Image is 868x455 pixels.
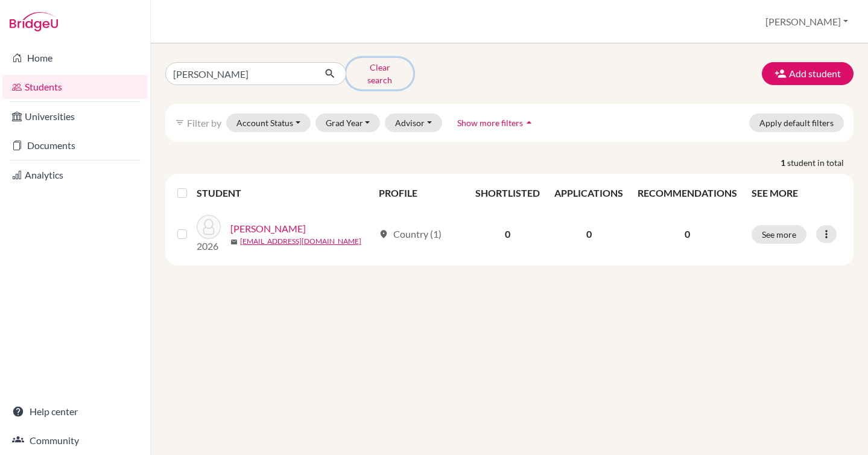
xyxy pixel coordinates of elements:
[226,113,311,132] button: Account Status
[468,179,547,208] th: SHORTLISTED
[2,428,148,453] a: Community
[187,117,221,129] span: Filter by
[762,62,854,85] button: Add student
[2,399,148,424] a: Help center
[781,156,787,169] strong: 1
[165,62,315,85] input: Find student by name...
[2,163,148,187] a: Analytics
[230,221,306,236] a: [PERSON_NAME]
[547,208,630,261] td: 0
[10,12,58,31] img: Bridge-U
[379,227,442,241] div: Country (1)
[523,116,535,129] i: arrow_drop_up
[379,229,388,239] span: location_on
[760,10,854,33] button: [PERSON_NAME]
[346,58,413,89] button: Clear search
[447,113,545,132] button: Show more filtersarrow_drop_up
[197,215,221,239] img: Silin, Robert
[744,179,849,208] th: SEE MORE
[2,104,148,129] a: Universities
[2,75,148,99] a: Students
[240,236,361,247] a: [EMAIL_ADDRESS][DOMAIN_NAME]
[547,179,630,208] th: APPLICATIONS
[372,179,468,208] th: PROFILE
[468,208,547,261] td: 0
[315,113,381,132] button: Grad Year
[638,227,737,241] p: 0
[749,113,844,132] button: Apply default filters
[2,133,148,157] a: Documents
[2,46,148,70] a: Home
[197,179,372,208] th: STUDENT
[197,239,221,253] p: 2026
[630,179,744,208] th: RECOMMENDATIONS
[457,118,523,128] span: Show more filters
[230,238,238,246] span: mail
[175,118,185,127] i: filter_list
[385,113,442,132] button: Advisor
[787,156,854,169] span: student in total
[752,225,806,244] button: See more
